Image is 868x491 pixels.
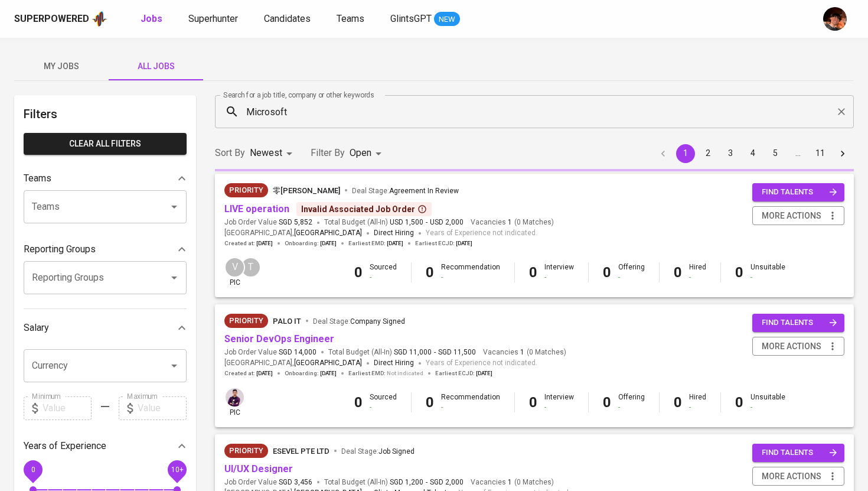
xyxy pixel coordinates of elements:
span: Agreement In Review [389,187,459,195]
div: Hired [689,262,706,282]
div: - [618,272,645,282]
b: Jobs [141,13,162,24]
span: 10+ [171,465,183,473]
span: Onboarding : [285,369,337,378]
div: - [750,402,785,412]
span: GlintsGPT [390,13,432,24]
div: New Job received from Demand Team [224,314,268,328]
div: Teams [24,167,187,190]
span: [DATE] [256,239,273,248]
p: Newest [250,146,282,160]
span: SGD 11,000 [394,347,432,357]
span: SGD 14,000 [279,347,316,357]
div: T [240,257,261,278]
a: LIVE operation [224,203,289,214]
button: Open [166,357,182,374]
span: SGD 2,000 [430,477,464,487]
span: find talents [762,316,837,330]
div: - [370,402,397,412]
span: more actions [762,339,821,354]
div: Recommendation [441,392,500,412]
span: Teams [337,13,364,24]
span: Deal Stage : [313,317,405,326]
div: V [224,257,245,278]
button: find talents [752,183,844,201]
a: Teams [337,12,367,27]
div: Interview [544,262,574,282]
b: 0 [529,394,537,411]
span: [GEOGRAPHIC_DATA] , [224,227,362,239]
span: 1 [506,477,512,487]
span: Deal Stage : [341,447,415,456]
span: Open [350,147,371,158]
button: page 1 [676,144,695,163]
span: SGD 1,200 [390,477,423,487]
button: more actions [752,206,844,226]
a: GlintsGPT NEW [390,12,460,27]
button: Clear All filters [24,133,187,155]
b: 0 [426,394,434,411]
span: Superhunter [188,13,238,24]
div: Recommendation [441,262,500,282]
span: Job Order Value [224,217,312,227]
button: more actions [752,337,844,356]
button: Go to next page [833,144,852,163]
span: Years of Experience not indicated. [426,357,537,369]
b: 0 [354,394,363,411]
span: [GEOGRAPHIC_DATA] [294,227,362,239]
span: - [434,347,436,357]
span: Earliest ECJD : [435,369,492,378]
div: Years of Experience [24,434,187,458]
p: Reporting Groups [24,242,96,256]
span: - [426,477,428,487]
span: All Jobs [116,59,196,74]
div: New Job received from Demand Team [224,444,268,458]
p: Salary [24,321,49,335]
div: Offering [618,262,645,282]
div: Invalid Associated Job Order [301,203,427,215]
p: Years of Experience [24,439,106,453]
a: Candidates [264,12,313,27]
b: 0 [603,264,611,281]
span: Total Budget (All-In) [324,217,464,227]
span: SGD 3,456 [279,477,312,487]
span: Total Budget (All-In) [324,477,464,487]
b: 0 [426,264,434,281]
span: 0 [31,465,35,473]
span: Onboarding : [285,239,337,248]
a: Superhunter [188,12,240,27]
span: Deal Stage : [352,187,459,195]
span: find talents [762,446,837,460]
span: [DATE] [476,369,492,378]
input: Value [43,396,92,420]
div: - [689,272,706,282]
div: Reporting Groups [24,238,187,261]
span: Years of Experience not indicated. [426,227,537,239]
div: pic [224,387,245,418]
span: 1 [506,217,512,227]
button: Go to page 5 [766,144,785,163]
span: USD 2,000 [430,217,464,227]
h6: Filters [24,105,187,123]
p: Filter By [311,146,345,160]
span: Earliest ECJD : [415,239,472,248]
button: Clear [833,103,850,120]
div: Superpowered [14,12,89,26]
div: - [750,272,785,282]
span: NEW [434,14,460,25]
div: - [618,402,645,412]
p: Teams [24,171,51,186]
button: Go to page 3 [721,144,740,163]
button: Go to page 4 [743,144,762,163]
span: Direct Hiring [374,229,414,237]
b: 0 [735,394,743,411]
div: Open [350,142,386,164]
b: 0 [674,394,682,411]
div: pic [224,257,245,288]
nav: pagination navigation [652,144,854,163]
span: Created at : [224,239,273,248]
a: Superpoweredapp logo [14,10,107,28]
div: Salary [24,316,187,340]
div: Sourced [370,262,397,282]
span: Job Signed [378,447,415,456]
